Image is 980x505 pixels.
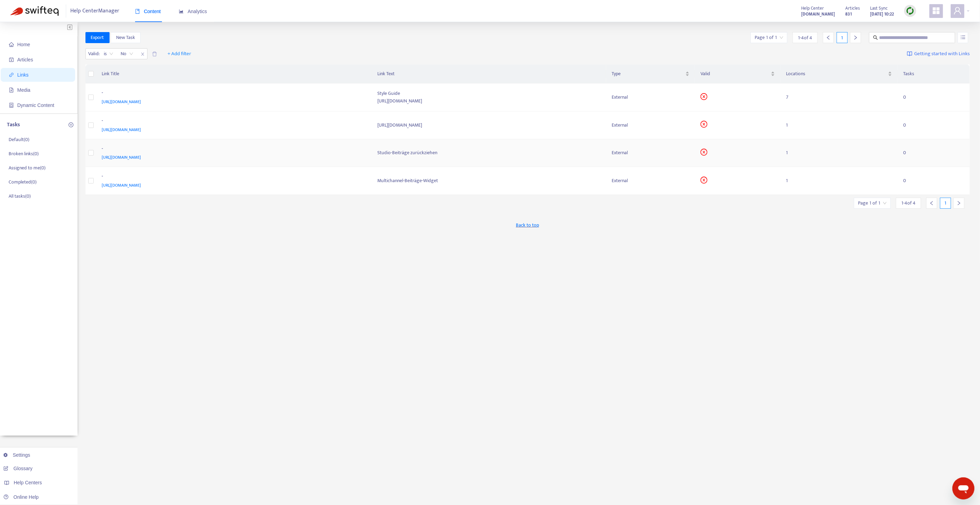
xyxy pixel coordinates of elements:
[786,70,887,78] span: Locations
[9,88,14,92] span: file-image
[162,48,196,59] button: + Add filter
[780,83,898,111] td: 7
[612,177,690,185] div: External
[845,10,852,18] strong: 831
[853,35,858,40] span: right
[10,6,59,16] img: Swifteq
[85,32,110,43] button: Export
[606,65,695,83] th: Type
[102,126,141,133] span: [URL][DOMAIN_NAME]
[138,50,147,58] span: close
[378,121,601,129] div: [URL][DOMAIN_NAME]
[957,201,961,206] span: right
[929,201,934,206] span: left
[152,51,157,57] span: delete
[17,87,30,93] span: Media
[104,49,113,59] span: is
[378,149,601,157] div: Studio-Beiträge zurückziehen
[102,89,364,98] div: -
[111,32,141,43] button: New Task
[102,154,141,161] span: [URL][DOMAIN_NAME]
[940,198,951,209] div: 1
[958,32,968,43] button: unordered-list
[3,466,32,471] a: Glossary
[870,10,894,18] strong: [DATE] 10:22
[17,42,30,47] span: Home
[96,65,372,83] th: Link Title
[780,167,898,195] td: 1
[898,167,970,195] td: 0
[907,48,970,59] a: Getting started with Links
[7,121,20,129] p: Tasks
[9,136,29,143] p: Default ( 0 )
[701,177,707,184] span: close-circle
[378,97,601,105] div: [URL][DOMAIN_NAME]
[71,4,120,18] span: Help Center Manager
[9,42,14,47] span: home
[91,34,104,41] span: Export
[102,172,364,181] div: -
[801,10,835,18] a: [DOMAIN_NAME]
[516,221,539,229] span: Back to top
[837,32,848,43] div: 1
[907,51,912,57] img: image-link
[9,178,37,186] p: Completed ( 0 )
[3,452,30,458] a: Settings
[612,149,690,157] div: External
[167,50,191,58] span: + Add filter
[9,150,39,157] p: Broken links ( 0 )
[870,4,888,12] span: Last Sync
[121,49,133,59] span: No
[914,50,970,58] span: Getting started with Links
[701,70,769,78] span: Valid
[826,35,831,40] span: left
[780,139,898,167] td: 1
[898,139,970,167] td: 0
[898,83,970,111] td: 0
[873,35,878,40] span: search
[378,90,601,97] div: Style Guide
[9,72,14,77] span: link
[701,121,707,128] span: close-circle
[9,164,45,171] p: Assigned to me ( 0 )
[17,72,29,78] span: Links
[695,65,780,83] th: Valid
[952,477,974,499] iframe: Button to launch messaging window
[9,57,14,62] span: account-book
[612,121,690,129] div: External
[372,65,606,83] th: Link Text
[14,480,42,485] span: Help Centers
[17,102,54,108] span: Dynamic Content
[901,199,916,207] span: 1 - 4 of 4
[102,145,364,154] div: -
[932,7,940,15] span: appstore
[701,93,707,100] span: close-circle
[17,57,33,62] span: Articles
[9,103,14,108] span: container
[3,494,39,500] a: Online Help
[898,111,970,139] td: 0
[102,117,364,126] div: -
[86,49,101,59] span: Valid :
[780,65,898,83] th: Locations
[612,70,684,78] span: Type
[906,7,915,15] img: sync.dc5367851b00ba804db3.png
[179,9,207,14] span: Analytics
[801,4,824,12] span: Help Center
[116,34,135,41] span: New Task
[9,192,31,200] p: All tasks ( 0 )
[612,93,690,101] div: External
[961,35,966,40] span: unordered-list
[898,65,970,83] th: Tasks
[179,9,184,14] span: area-chart
[378,177,601,185] div: Multichannel-Beiträge-Widget
[953,7,962,15] span: user
[701,149,707,156] span: close-circle
[102,98,141,105] span: [URL][DOMAIN_NAME]
[135,9,140,14] span: book
[135,9,161,14] span: Content
[801,10,835,18] strong: [DOMAIN_NAME]
[69,122,73,127] span: plus-circle
[845,4,860,12] span: Articles
[780,111,898,139] td: 1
